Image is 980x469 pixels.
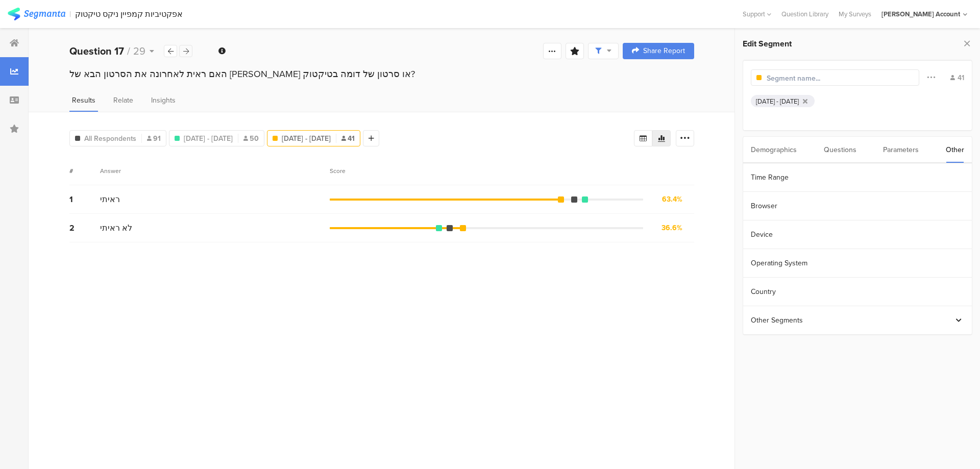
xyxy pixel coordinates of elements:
[69,193,100,205] div: 1
[341,133,355,144] span: 41
[883,137,919,163] div: Parameters
[151,95,176,106] span: Insights
[751,315,953,326] div: Other Segments
[950,72,964,83] div: 41
[69,43,124,59] b: Question 17
[69,166,100,176] div: #
[743,6,771,22] div: Support
[75,9,183,19] div: אפקטיביות קמפיין ניקס טיקטוק
[69,67,694,81] div: האם ראית לאחרונה את הסרטון הבא של [PERSON_NAME] או סרטון של דומה בטיקטוק?
[743,38,792,50] span: Edit Segment
[743,192,972,220] section: Browser
[824,137,856,163] div: Questions
[72,95,95,106] span: Results
[147,133,161,144] span: 91
[100,193,120,205] span: ראיתי
[100,222,132,234] span: לא ראיתי
[100,166,121,176] div: Answer
[881,9,960,19] div: [PERSON_NAME] Account
[330,166,351,176] div: Score
[751,137,797,163] div: Demographics
[69,8,71,20] div: |
[743,278,972,306] section: Country
[127,43,130,59] span: /
[743,220,972,249] section: Device
[184,133,233,144] span: [DATE] - [DATE]
[756,96,799,106] div: [DATE] - [DATE]
[8,8,65,20] img: segmanta logo
[834,9,876,19] a: My Surveys
[743,249,972,278] section: Operating System
[743,163,972,192] section: Time Range
[133,43,145,59] span: 29
[84,133,136,144] span: All Respondents
[662,194,682,205] div: 63.4%
[946,137,964,163] div: Other
[243,133,259,144] span: 50
[282,133,331,144] span: [DATE] - [DATE]
[69,222,100,234] div: 2
[643,47,685,55] span: Share Report
[776,9,834,19] a: Question Library
[767,73,855,84] input: Segment name...
[661,223,682,233] div: 36.6%
[113,95,133,106] span: Relate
